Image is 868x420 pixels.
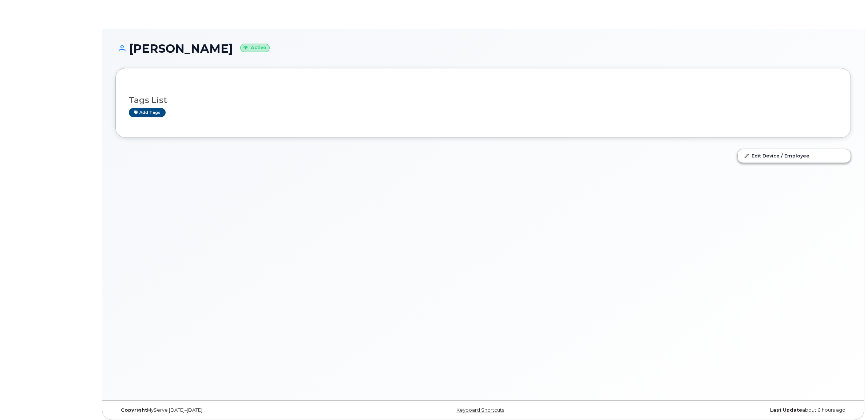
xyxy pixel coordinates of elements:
h3: Tags List [129,96,837,105]
strong: Last Update [770,407,802,413]
small: Active [240,44,270,52]
div: about 6 hours ago [606,407,851,413]
a: Add tags [129,108,166,117]
a: Keyboard Shortcuts [456,407,504,413]
h1: [PERSON_NAME] [115,42,851,55]
a: Edit Device / Employee [738,149,851,162]
div: MyServe [DATE]–[DATE] [115,407,361,413]
strong: Copyright [121,407,147,413]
